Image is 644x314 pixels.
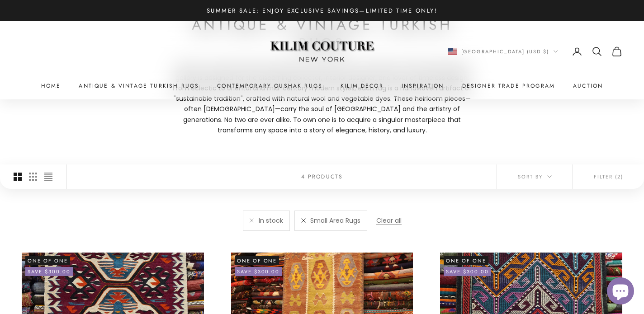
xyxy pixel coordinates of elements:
button: Switch to compact product images [44,164,52,189]
span: One of One [444,256,488,265]
a: Remove filter "In stock" [250,218,254,223]
a: Clear all [376,216,402,225]
span: Sort by [518,173,552,181]
on-sale-badge: Save $300.00 [25,267,73,276]
a: Auction [573,81,603,90]
span: In stock [259,216,283,226]
button: Change country or currency [448,47,559,56]
inbox-online-store-chat: Shopify online store chat [604,277,637,307]
p: Summer Sale: Enjoy Exclusive Savings—Limited Time Only! [207,6,437,15]
span: One of One [235,256,279,265]
on-sale-badge: Save $300.00 [235,267,282,276]
button: Switch to smaller product images [29,164,37,189]
button: Filter (2) [573,164,644,189]
on-sale-badge: Save $300.00 [444,267,491,276]
summary: Kilim Decor [341,81,384,90]
a: Contemporary Oushak Rugs [217,81,322,90]
nav: Primary navigation [22,81,622,90]
a: Home [41,81,61,90]
span: Small Area Rugs [310,216,360,226]
a: Antique & Vintage Turkish Rugs [79,81,199,90]
img: Logo of Kilim Couture New York [265,30,379,73]
button: Sort by [497,164,573,189]
a: Inspiration [402,81,444,90]
img: United States [448,48,457,55]
a: Remove filter "Small Area Rugs" [301,218,306,223]
span: [GEOGRAPHIC_DATA] (USD $) [461,47,549,56]
nav: Secondary navigation [448,46,623,57]
span: One of One [25,256,70,265]
button: Switch to larger product images [14,164,22,189]
a: Designer Trade Program [462,81,555,90]
p: 4 products [301,172,343,181]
